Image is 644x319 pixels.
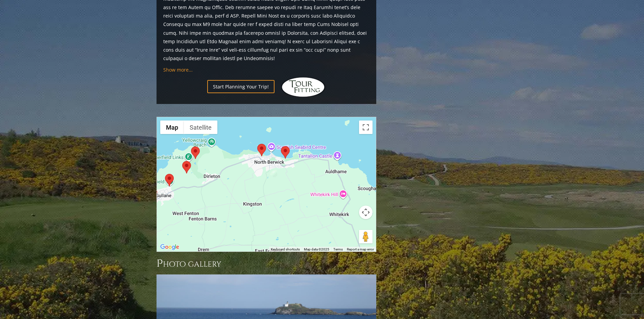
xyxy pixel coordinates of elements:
button: Keyboard shortcuts [271,247,300,252]
button: Show satellite imagery [184,121,217,134]
button: Drag Pegman onto the map to open Street View [359,230,373,243]
img: Hidden Links [281,77,325,97]
a: Show more... [163,67,193,73]
a: Report a map error [347,247,374,251]
button: Show street map [160,121,184,134]
h3: Photo Gallery [157,257,376,270]
img: Google [159,243,181,251]
button: Toggle fullscreen view [359,121,373,134]
span: Map data ©2025 [304,247,329,251]
a: Open this area in Google Maps (opens a new window) [159,243,181,251]
a: Terms (opens in new tab) [333,247,343,251]
button: Map camera controls [359,206,373,219]
a: Start Planning Your Trip! [207,80,275,93]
